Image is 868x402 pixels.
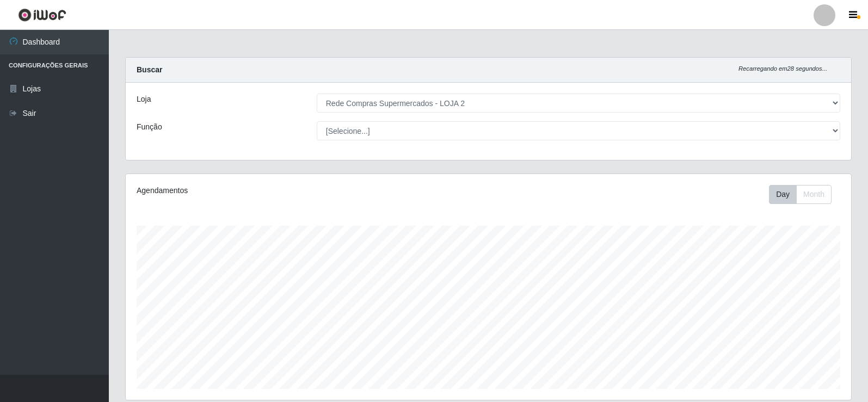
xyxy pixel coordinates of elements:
[137,65,162,74] strong: Buscar
[18,8,66,22] img: CoreUI Logo
[769,185,840,204] div: Toolbar with button groups
[137,185,420,196] div: Agendamentos
[796,185,832,204] button: Month
[769,185,832,204] div: First group
[137,94,151,105] label: Loja
[769,185,797,204] button: Day
[738,65,827,72] i: Recarregando em 28 segundos...
[137,121,162,133] label: Função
